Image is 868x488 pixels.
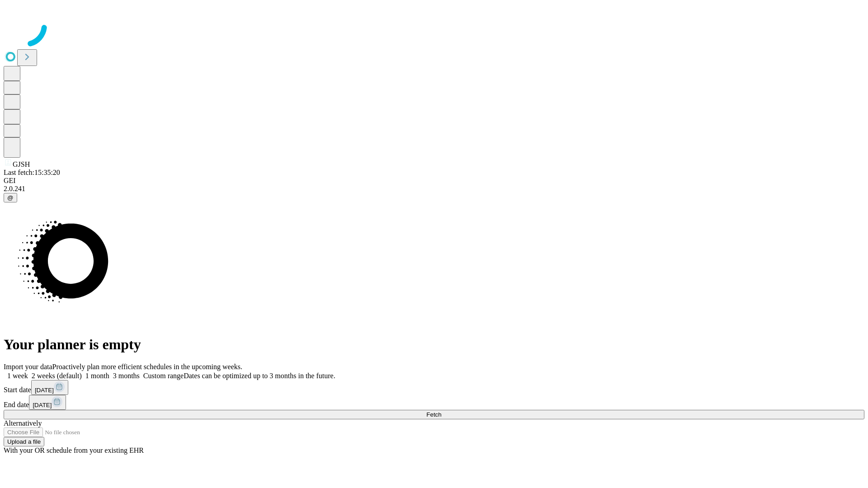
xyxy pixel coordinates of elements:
[143,372,184,380] span: Custom range
[4,437,44,446] button: Upload a file
[4,446,144,454] span: With your OR schedule from your existing EHR
[13,160,30,168] span: GJSH
[29,395,66,410] button: [DATE]
[4,410,864,419] button: Fetch
[184,372,335,380] span: Dates can be optimized up to 3 months in the future.
[85,372,109,380] span: 1 month
[7,372,28,380] span: 1 week
[35,387,54,394] span: [DATE]
[4,336,864,353] h1: Your planner is empty
[7,194,14,201] span: @
[4,177,864,185] div: GEI
[4,419,42,427] span: Alternatively
[52,363,242,371] span: Proactively plan more efficient schedules in the upcoming weeks.
[33,402,52,408] span: [DATE]
[4,395,864,410] div: End date
[4,380,864,395] div: Start date
[426,411,441,418] span: Fetch
[113,372,140,380] span: 3 months
[4,193,17,202] button: @
[4,363,52,371] span: Import your data
[31,380,68,395] button: [DATE]
[4,185,864,193] div: 2.0.241
[4,169,60,176] span: Last fetch: 15:35:20
[32,372,82,380] span: 2 weeks (default)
